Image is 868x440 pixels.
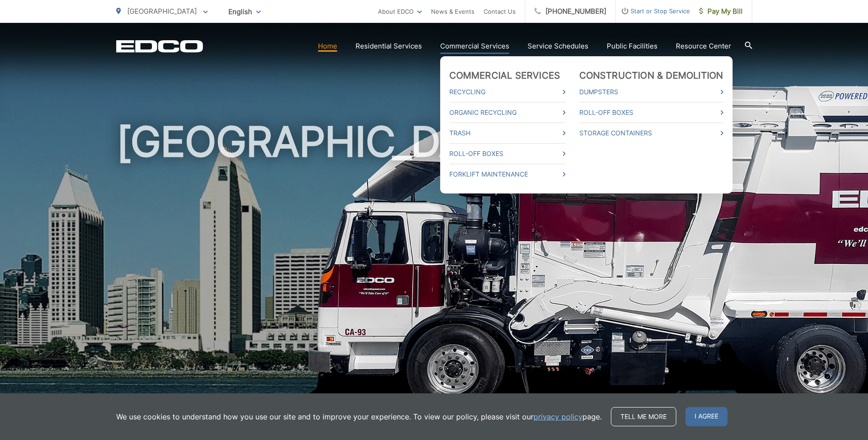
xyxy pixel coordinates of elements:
a: Tell me more [611,407,676,426]
a: Residential Services [356,41,422,52]
a: Commercial Services [440,41,509,52]
a: Roll-Off Boxes [449,148,566,159]
a: privacy policy [534,411,582,422]
a: Public Facilities [607,41,658,52]
a: About EDCO [378,6,422,17]
p: We use cookies to understand how you use our site and to improve your experience. To view our pol... [116,411,602,422]
a: News & Events [431,6,474,17]
span: I agree [685,407,728,426]
a: Dumpsters [579,86,723,97]
a: Home [318,41,337,52]
a: EDCD logo. Return to the homepage. [116,40,203,53]
h1: [GEOGRAPHIC_DATA] [116,119,752,408]
a: Forklift Maintenance [449,169,566,180]
span: English [221,4,268,20]
a: Commercial Services [449,70,561,81]
a: Resource Center [676,41,731,52]
a: Recycling [449,86,566,97]
a: Contact Us [484,6,516,17]
a: Construction & Demolition [579,70,723,81]
span: [GEOGRAPHIC_DATA] [127,7,197,16]
a: Storage Containers [579,128,723,139]
a: Roll-Off Boxes [579,107,723,118]
a: Service Schedules [528,41,588,52]
a: Organic Recycling [449,107,566,118]
span: Pay My Bill [699,6,743,17]
a: Trash [449,128,566,139]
